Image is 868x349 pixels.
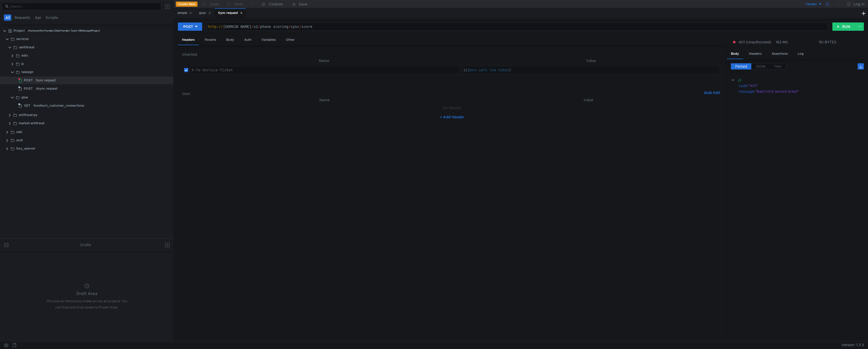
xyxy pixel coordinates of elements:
[188,58,460,64] th: Name
[190,97,459,103] th: Name
[223,0,247,8] button: Redo
[24,76,33,84] span: POST
[80,242,91,248] div: Drafts
[282,35,299,45] div: Other
[739,89,864,94] div: :
[739,83,747,89] div: code
[19,111,37,119] div: antifraud-py
[438,114,466,120] button: + Add Header
[178,22,202,31] button: POST
[269,1,283,7] div: Cookies
[774,64,782,69] span: Text
[832,22,855,31] button: RUN
[745,49,766,59] div: Headers
[182,51,722,58] h6: Inherited
[460,58,722,64] th: Value
[36,85,58,92] div: Async request
[19,119,44,127] div: market-antifraud
[14,27,25,35] div: Project
[459,97,718,103] th: Value
[10,4,158,9] input: Search...
[176,2,198,7] button: Create New
[201,35,220,45] div: Params
[234,1,243,7] div: Redo
[727,49,743,59] div: Body
[16,35,29,43] div: services
[739,83,864,89] div: :
[735,64,747,69] span: Parsed
[768,49,792,59] div: Assertions
[854,1,864,7] div: Log In
[739,89,754,94] div: message
[299,2,307,6] div: Save
[177,10,192,16] div: simple
[806,2,817,7] div: Yandex
[199,10,211,16] div: grpc
[33,14,43,21] button: Api
[21,52,28,59] div: eats
[443,106,461,110] nz-embed-empty: No Results
[16,136,23,144] div: zont
[182,91,702,97] h6: Own
[183,24,193,29] div: POST
[210,1,219,7] div: Undo
[702,90,722,96] button: Bulk Edit
[739,39,771,45] span: 401 (Unauthorized)
[44,14,60,21] button: Scripts
[748,83,857,89] div: "401"
[36,76,56,84] div: Sync request
[24,102,30,110] span: GET
[776,40,788,44] div: 162 MS
[257,35,280,45] div: Variables
[19,43,34,51] div: uantifraud
[28,27,100,35] div: /home/ari0n/Yandex.Disk/Yandex Team (NDA)/api/Project
[16,128,22,136] div: wiki
[34,102,84,110] div: foodtech_customer_connections
[4,14,11,21] button: All
[738,77,857,83] div: {}
[755,89,858,94] div: "Bad tvm2 service ticket"
[794,49,808,59] div: Log
[218,10,243,16] div: Sync request
[13,14,32,21] button: Requests
[21,60,24,68] div: js
[222,35,238,45] div: Body
[819,40,837,44] div: 50 BYTES
[178,35,199,45] div: Headers
[755,64,766,69] span: JSON
[198,0,223,8] button: Undo
[841,341,864,349] span: Version: 1.3.3
[24,85,33,92] span: POST
[16,145,35,152] div: fury_userver
[21,94,28,101] div: glue
[21,68,33,76] div: telesign
[240,35,256,45] div: Auth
